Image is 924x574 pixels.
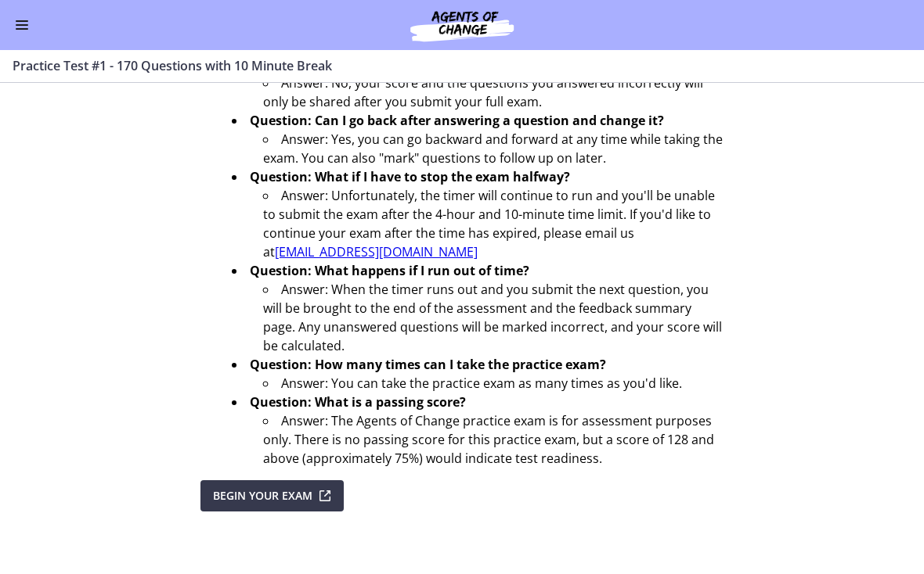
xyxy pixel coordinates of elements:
[250,168,570,185] strong: Question: What if I have to stop the exam halfway?
[13,56,893,75] h3: Practice Test #1 - 170 Questions with 10 Minute Break
[263,130,724,167] li: Answer: Yes, you can go backward and forward at any time while taking the exam. You can also "mar...
[263,186,724,261] li: Answer: Unfortunately, the timer will continue to run and you'll be unable to submit the exam aft...
[213,486,312,505] span: Begin Your Exam
[250,393,466,411] strong: Question: What is a passing score?
[263,74,724,111] li: Answer: No, your score and the questions you answered incorrectly will only be shared after you s...
[368,6,556,44] img: Agents of Change
[275,243,478,260] a: [EMAIL_ADDRESS][DOMAIN_NAME]
[250,112,664,129] strong: Question: Can I go back after answering a question and change it?
[263,280,724,355] li: Answer: When the timer runs out and you submit the next question, you will be brought to the end ...
[200,480,344,511] button: Begin Your Exam
[250,356,606,373] strong: Question: How many times can I take the practice exam?
[263,411,724,468] li: Answer: The Agents of Change practice exam is for assessment purposes only. There is no passing s...
[13,16,31,34] button: Enable menu
[263,374,724,393] li: Answer: You can take the practice exam as many times as you'd like.
[250,262,529,279] strong: Question: What happens if I run out of time?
